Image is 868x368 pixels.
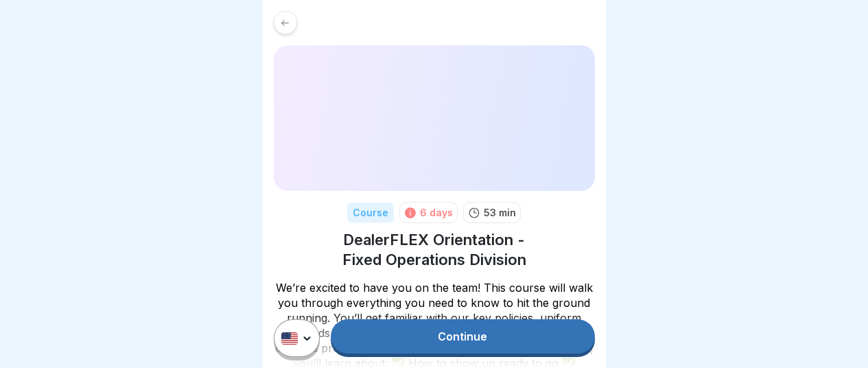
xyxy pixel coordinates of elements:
img: us.svg [281,332,298,345]
p: 53 min [484,205,516,220]
a: Continue [331,319,594,354]
div: 6 days [420,205,453,220]
h1: DealerFLEX Orientation - Fixed Operations Division [274,230,595,269]
div: Course [347,203,394,222]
